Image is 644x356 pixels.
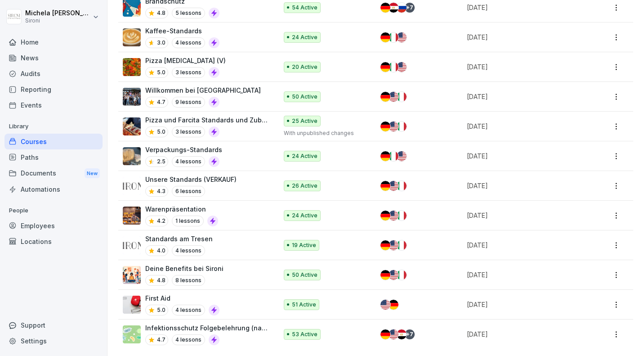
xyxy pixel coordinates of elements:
[389,181,398,191] img: us.svg
[467,240,580,250] p: [DATE]
[145,115,268,125] p: Pizza und Farcita Standards und Zubereitung
[397,122,407,131] img: it.svg
[157,187,165,195] p: 4.3
[123,177,141,195] img: lqv555mlp0nk8rvfp4y70ul5.png
[123,147,141,165] img: fasetpntm7x32yk9zlbwihav.png
[380,181,390,191] img: de.svg
[172,186,205,197] p: 6 lessons
[380,92,390,102] img: de.svg
[397,62,407,72] img: us.svg
[172,216,204,226] p: 1 lessons
[4,149,103,165] a: Paths
[389,3,398,13] img: eg.svg
[145,56,226,65] p: Pizza [MEDICAL_DATA] (V)
[145,86,261,95] p: Willkommen bei [GEOGRAPHIC_DATA]
[157,276,165,284] p: 4.8
[123,58,141,76] img: ptfehjakux1ythuqs2d8013j.png
[157,39,165,47] p: 3.0
[389,32,398,42] img: it.svg
[380,211,390,221] img: de.svg
[389,300,398,310] img: de.svg
[4,34,103,50] a: Home
[397,92,407,102] img: it.svg
[157,128,165,136] p: 5.0
[397,240,407,250] img: it.svg
[292,330,318,338] p: 53 Active
[397,270,407,280] img: it.svg
[157,217,165,225] p: 4.2
[380,300,390,310] img: us.svg
[389,240,398,250] img: us.svg
[157,158,165,166] p: 2.5
[467,92,580,101] p: [DATE]
[145,323,268,333] p: Infektionsschutz Folgebelehrung (nach §43 IfSG)
[4,66,103,81] a: Audits
[467,270,580,279] p: [DATE]
[172,8,205,18] p: 5 lessons
[380,151,390,161] img: de.svg
[157,68,165,77] p: 5.0
[4,165,103,182] div: Documents
[405,329,415,339] div: + 7
[389,270,398,280] img: us.svg
[4,165,103,182] a: DocumentsNew
[389,211,398,221] img: us.svg
[292,271,318,279] p: 50 Active
[284,129,365,137] p: With unpublished changes
[4,317,103,333] div: Support
[292,4,318,12] p: 54 Active
[292,117,318,125] p: 25 Active
[123,296,141,314] img: ovcsqbf2ewum2utvc3o527vw.png
[172,156,205,167] p: 4 lessons
[145,293,219,303] p: First Aid
[292,212,318,220] p: 24 Active
[157,336,165,344] p: 4.7
[292,301,316,309] p: 51 Active
[380,62,390,72] img: de.svg
[467,211,580,220] p: [DATE]
[123,88,141,106] img: xmkdnyjyz2x3qdpcryl1xaw9.png
[397,181,407,191] img: it.svg
[4,81,103,97] a: Reporting
[467,62,580,72] p: [DATE]
[397,329,407,339] img: eg.svg
[4,333,103,349] a: Settings
[467,300,580,309] p: [DATE]
[467,3,580,12] p: [DATE]
[4,218,103,234] a: Employees
[157,247,165,255] p: 4.0
[467,122,580,131] p: [DATE]
[4,50,103,66] a: News
[380,3,390,13] img: de.svg
[85,168,100,179] div: New
[292,63,318,71] p: 20 Active
[389,62,398,72] img: it.svg
[172,305,205,315] p: 4 lessons
[25,9,91,17] p: Michela [PERSON_NAME]
[467,329,580,339] p: [DATE]
[145,234,213,243] p: Standards am Tresen
[145,264,224,273] p: Deine Benefits bei Sironi
[157,9,165,17] p: 4.8
[145,145,222,154] p: Verpackungs-Standards
[292,93,318,101] p: 50 Active
[25,18,91,24] p: Sironi
[145,26,219,36] p: Kaffee-Standards
[145,175,237,184] p: Unsere Standards (VERKAUF)
[172,37,205,48] p: 4 lessons
[380,122,390,131] img: de.svg
[292,241,316,249] p: 19 Active
[172,334,205,345] p: 4 lessons
[380,329,390,339] img: de.svg
[4,181,103,197] a: Automations
[4,234,103,249] a: Locations
[292,33,318,41] p: 24 Active
[292,182,318,190] p: 26 Active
